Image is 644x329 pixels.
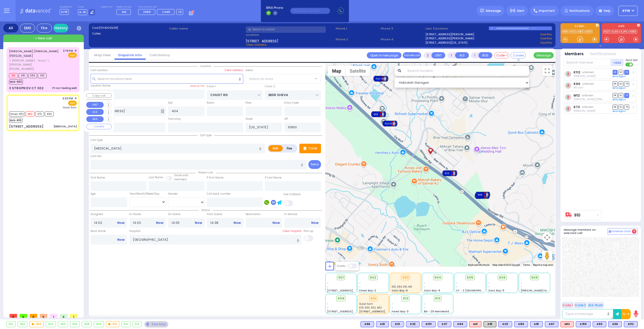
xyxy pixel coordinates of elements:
[375,110,382,118] gmp-advanced-marker: 903
[622,9,630,13] span: KY18
[174,177,187,181] span: members
[82,321,92,327] div: 908
[9,118,22,123] span: BUS-910
[74,96,77,101] span: ✕
[424,310,452,313] span: BG - 29 Merriewold S.
[345,66,370,76] button: Show satellite imagery
[360,321,374,327] div: K66
[540,36,552,41] a: Use this
[456,281,458,285] span: -
[197,133,214,137] span: Call type
[196,171,216,174] span: Patient info
[574,105,580,109] a: K73
[9,73,18,78] span: M3
[392,302,393,306] span: -
[425,41,467,45] a: [STREET_ADDRESS][US_STATE]
[19,73,27,78] span: K81
[91,229,127,233] label: Back Home
[612,230,631,233] span: Internal Chat
[144,321,168,327] div: See map
[122,321,130,327] div: 912
[207,84,216,88] label: Cross 1
[91,138,103,142] label: Call Type
[542,66,552,76] button: Toggle fullscreen view
[327,306,329,310] span: -
[425,32,474,37] a: [STREET_ADDRESS][PERSON_NAME]
[590,51,616,57] button: Notifications
[246,101,252,105] label: Floor
[50,314,57,318] span: 1
[618,70,623,75] span: SO
[403,296,408,301] span: 912
[424,306,425,310] span: -
[249,76,273,81] span: Select an area
[117,221,125,225] a: Now
[488,289,504,292] span: Sanz Bay-5
[618,105,623,109] span: SO
[431,52,445,58] button: UNIT
[613,110,626,113] a: Send again
[9,79,23,84] span: BUS-903
[18,321,27,327] div: 902
[486,8,501,13] span: Message
[613,86,626,89] a: Send again
[530,321,543,327] div: BLS
[28,73,37,78] span: K84
[284,192,301,196] label: Use Callback
[86,109,104,115] button: ALS
[129,192,166,196] div: Year/Month/Week/Day
[570,9,590,13] span: Notifications
[359,310,407,313] span: [STREET_ADDRESS][PERSON_NAME]
[422,321,436,327] div: BLS
[327,281,329,285] span: -
[442,169,457,177] div: 910
[143,10,151,14] span: FD84
[117,237,125,242] a: Now
[149,175,163,180] label: Last Name
[58,321,68,327] div: 905
[392,289,408,292] span: Sanz Bay-6
[146,53,174,57] a: Call History
[337,264,346,268] label: Traffic
[52,86,77,90] div: Pt not feeling well
[54,125,77,128] div: [MEDICAL_DATA]
[156,221,163,225] a: Now
[20,8,53,14] img: Logo
[406,321,420,327] div: BLS
[434,275,441,280] span: 904
[162,10,170,14] span: CAR5
[373,75,388,82] div: FLY 148
[392,285,412,289] span: K81, K84, K91, M3
[265,176,281,180] label: P Last Name
[78,9,87,15] span: K-18
[488,281,490,285] span: -
[376,321,389,327] div: BLS
[469,321,481,327] div: ALS
[602,25,641,28] label: KJFD
[195,221,202,225] a: Now
[359,302,373,306] span: Good Sam
[246,33,334,37] label: Location
[424,285,425,289] span: -
[576,321,591,327] div: BLS
[613,81,618,86] span: DR
[246,117,253,121] label: State
[514,321,528,327] div: BLS
[621,309,631,319] button: 10-4
[60,314,67,318] span: 0
[70,321,80,327] div: 906
[613,75,626,78] a: Send again
[574,302,587,308] button: Code 2
[327,289,375,292] span: [STREET_ADDRESS][PERSON_NAME]
[608,321,622,327] div: BLS
[582,105,593,109] span: unknown
[618,6,638,16] button: KY18
[425,26,489,31] label: Last 3 location
[327,260,343,267] img: Google
[283,229,301,233] label: Clear hospital
[207,192,231,196] label: Call back number
[392,306,393,310] span: -
[9,58,61,67] span: ר' [PERSON_NAME] - ר' הערשל [PERSON_NAME]
[511,52,526,58] button: Covered
[475,192,490,200] div: 901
